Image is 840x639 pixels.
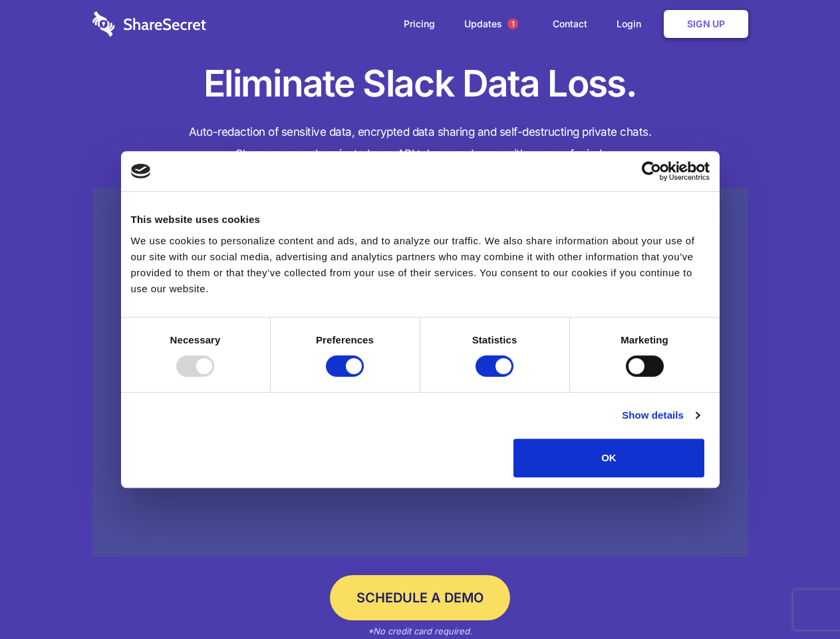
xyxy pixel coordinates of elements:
button: OK [513,439,704,477]
div: We use cookies to personalize content and ads, and to analyze our traffic. We also share informat... [131,233,710,297]
em: *No credit card required. [368,626,472,636]
a: Schedule a Demo [330,575,510,620]
h4: Auto-redaction of sensitive data, encrypted data sharing and self-destructing private chats. Shar... [92,121,748,165]
a: Sign Up [664,10,748,38]
a: Usercentrics Cookiebot - opens in a new window [593,161,710,181]
strong: Marketing [621,334,668,345]
img: logo-wordmark-white-trans-d4663122ce5f474addd5e946df7df03e33cb6a1c49d2221995e7729f52c070b2.svg [92,11,206,37]
span: 1 [507,19,518,29]
strong: Necessary [170,334,221,345]
strong: Statistics [472,334,517,345]
h1: Eliminate Slack Data Loss. [92,60,748,108]
a: Wistia video thumbnail [92,188,748,557]
a: Pricing [390,3,448,45]
strong: Preferences [316,334,374,345]
a: Show details [622,407,699,423]
div: This website uses cookies [131,212,710,228]
a: Contact [539,3,601,45]
a: Login [603,3,661,45]
img: logo [131,164,151,178]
